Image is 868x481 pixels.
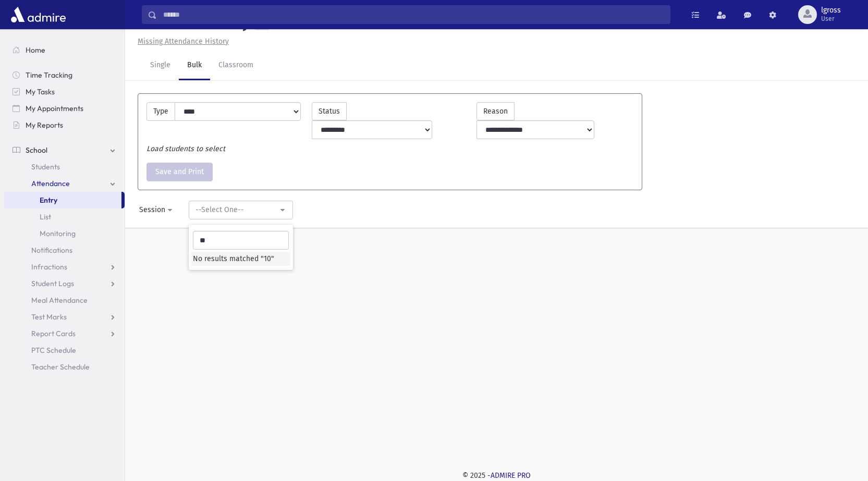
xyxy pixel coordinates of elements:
span: Entry [40,195,57,205]
a: My Tasks [4,83,125,100]
button: Session [132,201,180,219]
span: Teacher Schedule [31,362,90,372]
a: Bulk [179,51,210,80]
div: Session [139,204,165,215]
label: Reason [476,102,515,120]
img: AdmirePro [8,4,68,25]
span: School [26,145,47,155]
span: My Tasks [26,87,55,96]
span: User [821,15,841,23]
span: My Reports [26,120,63,130]
a: School [4,142,125,158]
a: Students [4,158,125,175]
a: List [4,208,125,225]
span: Report Cards [31,329,76,338]
span: Infractions [31,262,67,272]
a: Meal Attendance [4,292,125,309]
span: List [40,212,51,221]
span: lgross [821,6,841,15]
input: Search [193,231,289,250]
button: --Select One-- [189,201,293,219]
label: Status [312,102,347,120]
a: Student Logs [4,275,125,292]
u: Missing Attendance History [138,37,229,46]
a: Infractions [4,258,125,275]
span: Time Tracking [26,70,72,80]
li: No results matched "10" [191,252,290,266]
span: Notifications [31,245,72,255]
a: Home [4,42,125,58]
span: Test Marks [31,312,67,322]
input: Search [157,5,670,24]
a: PTC Schedule [4,342,125,359]
div: Load students to select [141,143,639,154]
a: Test Marks [4,309,125,325]
a: Classroom [210,51,262,80]
span: Student Logs [31,279,74,288]
div: © 2025 - [142,470,851,481]
button: Save and Print [146,163,213,181]
span: PTC Schedule [31,346,76,355]
a: My Reports [4,117,125,133]
span: Meal Attendance [31,295,88,305]
span: Attendance [31,179,70,188]
a: Single [142,51,179,80]
span: Monitoring [40,229,76,238]
a: Teacher Schedule [4,359,125,375]
a: Entry [4,192,121,208]
div: --Select One-- [195,204,278,215]
a: Attendance [4,175,125,192]
a: Report Cards [4,325,125,342]
a: Monitoring [4,225,125,242]
a: My Appointments [4,100,125,117]
label: Type [146,102,175,121]
a: Notifications [4,242,125,258]
span: Students [31,162,60,171]
a: Missing Attendance History [133,37,229,46]
a: Time Tracking [4,67,125,83]
span: My Appointments [26,104,83,113]
span: Home [26,45,45,55]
